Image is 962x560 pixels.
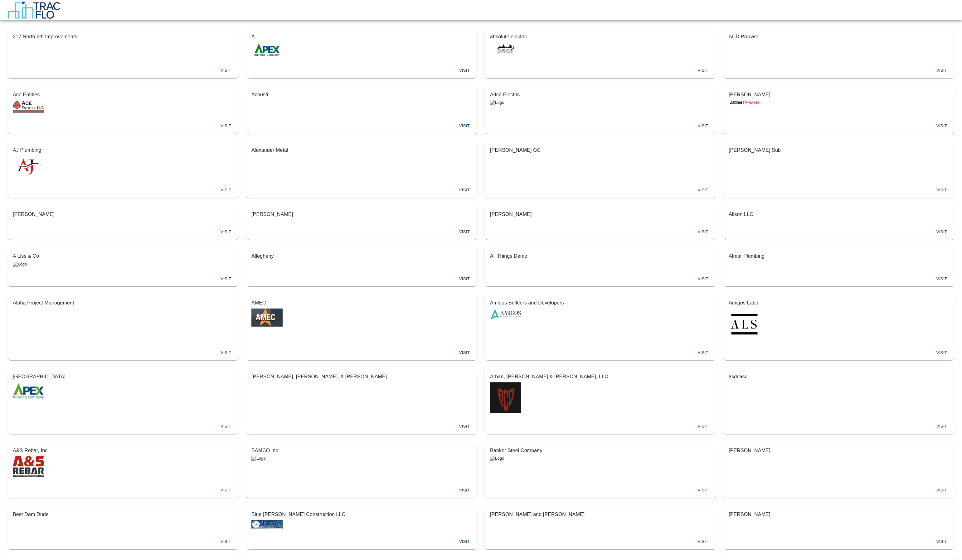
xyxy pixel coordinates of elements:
[729,211,949,218] p: Alison LLC
[251,456,266,461] img: Logo
[13,299,233,307] p: Alpha Project Management
[485,141,716,183] button: [PERSON_NAME] GC
[246,28,477,63] button: ALogo
[932,537,952,547] button: Visit
[490,33,711,41] p: absolute electric
[485,294,716,345] button: Amigos Builders and DevelopersLogo
[932,274,952,284] button: Visit
[932,348,952,358] button: Visit
[729,299,949,307] p: Amigos Labor
[454,486,474,495] button: Visit
[216,422,236,431] button: Visit
[693,227,713,237] button: Visit
[454,227,474,237] button: Visit
[13,91,233,98] p: Ace Entities
[724,506,954,535] button: [PERSON_NAME]
[942,4,955,16] img: broken-image.jpg
[13,33,233,41] p: 217 North 6th Improvements
[251,511,472,518] p: Blue [PERSON_NAME] Construction LLC
[724,442,954,483] button: [PERSON_NAME]
[454,121,474,131] button: Visit
[216,348,236,358] button: Visit
[729,511,949,518] p: [PERSON_NAME]
[251,520,283,529] img: Logo
[7,1,60,19] img: TracFlo Logo
[246,368,477,419] button: [PERSON_NAME], [PERSON_NAME], & [PERSON_NAME]
[693,537,713,547] button: Visit
[454,274,474,284] button: Visit
[490,91,711,98] p: Adco Electric
[729,146,949,154] p: [PERSON_NAME] Sub
[13,456,44,477] img: Logo
[932,121,952,131] button: Visit
[490,100,504,105] img: Logo
[246,506,477,535] button: Blue [PERSON_NAME] Construction LLCLogo
[13,447,233,454] p: A&S Rebar, Inc
[8,442,238,483] button: A&S Rebar, IncLogo
[693,422,713,431] button: Visit
[932,185,952,195] button: Visit
[724,294,954,345] button: Amigos LaborLogo
[8,506,238,535] button: Best Dam Dude
[485,28,716,63] button: absolute electricLogo
[216,486,236,495] button: Visit
[932,66,952,75] button: Visit
[490,456,504,461] img: Logo
[251,299,472,307] p: AMEC
[8,368,238,419] button: [GEOGRAPHIC_DATA]Logo
[485,86,716,119] button: Adco ElectricLogo
[246,141,477,183] button: Alexander Metal
[490,252,711,260] p: All Things Demo
[932,486,952,495] button: Visit
[490,211,711,218] p: [PERSON_NAME]
[216,66,236,75] button: Visit
[729,252,949,260] p: Almar Plumbing
[454,422,474,431] button: Visit
[8,206,238,225] button: [PERSON_NAME]
[724,28,954,63] button: ACD Precast
[13,146,233,154] p: AJ Plumbing
[8,86,238,119] button: Ace EntitiesLogo
[216,185,236,195] button: Visit
[724,86,954,119] button: [PERSON_NAME]Logo
[216,121,236,131] button: Visit
[216,227,236,237] button: Visit
[251,211,472,218] p: [PERSON_NAME]
[251,33,472,41] p: A
[251,91,472,98] p: Acousti
[490,42,521,53] img: Logo
[724,141,954,183] button: [PERSON_NAME] Sub
[490,146,711,154] p: [PERSON_NAME] GC
[693,348,713,358] button: Visit
[8,141,238,183] button: AJ PlumbingLogo
[246,86,477,119] button: Acousti
[485,442,716,483] button: Banker Steel CompanyLogo
[724,206,954,225] button: Alison LLC
[246,206,477,225] button: [PERSON_NAME]
[251,373,472,381] p: [PERSON_NAME], [PERSON_NAME], & [PERSON_NAME]
[216,274,236,284] button: Visit
[490,382,521,413] img: Logo
[693,66,713,75] button: Visit
[490,373,711,381] p: Arban, [PERSON_NAME] & [PERSON_NAME], LLC.
[454,537,474,547] button: Visit
[724,368,954,419] button: asdcasd
[729,309,760,340] img: Logo
[729,33,949,41] p: ACD Precast
[13,511,233,518] p: Best Dam Dude
[729,447,949,454] p: [PERSON_NAME]
[251,252,472,260] p: Allegheny
[13,382,44,400] img: Logo
[490,299,711,307] p: Amigos Builders and Developers
[8,247,238,272] button: A Liss & CoLogo
[13,262,27,267] img: Logo
[693,121,713,131] button: Visit
[246,247,477,272] button: Allegheny
[13,373,233,381] p: [GEOGRAPHIC_DATA]
[8,28,238,63] button: 217 North 6th Improvements
[13,156,44,177] img: Logo
[454,66,474,75] button: Visit
[490,511,711,518] p: [PERSON_NAME] and [PERSON_NAME]
[729,100,760,105] img: Logo
[485,206,716,225] button: [PERSON_NAME]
